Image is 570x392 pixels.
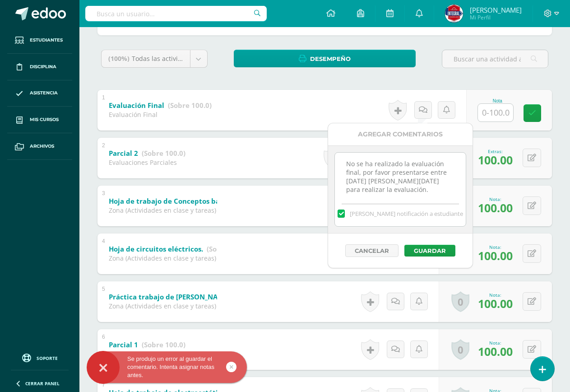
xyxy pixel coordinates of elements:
a: Mis cursos [7,107,72,133]
div: Evaluación Final [109,110,212,119]
div: Nota: [478,340,513,346]
b: Hoja de circuitos eléctricos. [109,244,203,253]
div: Nota: [478,196,513,202]
input: Busca un usuario... [85,6,267,21]
div: Nota [477,98,517,103]
b: Hoja de trabajo de Conceptos básicos de electricidad [109,196,290,205]
div: Evaluaciones Parciales [109,158,185,167]
span: Asistencia [30,89,58,97]
span: Soporte [37,355,58,361]
strong: (Sobre 100.0) [168,101,212,110]
img: b162ec331ce9f8bdc5a41184ad28ca5c.png [445,5,463,23]
button: Guardar [404,245,455,257]
span: Todas las actividades de esta unidad [132,54,244,63]
div: Agregar Comentarios [328,123,473,145]
input: 0-100.0 [478,104,513,121]
span: Cerrar panel [25,380,60,387]
a: Archivos [7,133,72,160]
span: Estudiantes [30,37,63,44]
a: Disciplina [7,54,72,80]
div: Nota: [478,244,513,250]
a: Evaluación Final (Sobre 100.0) [109,98,212,113]
input: Buscar una actividad aquí... [442,50,548,68]
span: (100%) [108,54,130,63]
span: [PERSON_NAME] [470,5,522,14]
div: Se produjo un error al guardar el comentario. Intenta asignar notas antes. [87,355,247,380]
b: Práctica trabajo de [PERSON_NAME], y consumo de energía eléctrica. [109,292,342,301]
b: Parcial 1 [109,340,138,349]
a: Estudiantes [7,27,72,54]
span: Desempeño [310,51,351,67]
span: 100.00 [478,248,513,263]
a: Hoja de trabajo de Conceptos básicos de electricidad [109,194,337,209]
strong: (Sobre 100.0) [142,340,185,349]
span: 100.00 [478,200,513,215]
b: Parcial 2 [109,149,138,158]
a: Parcial 1 (Sobre 100.0) [109,338,185,352]
a: Hoja de circuitos eléctricos. (Sobre 100.0) [109,242,250,257]
a: 0 [451,291,469,312]
span: Archivos [30,143,54,150]
a: 0 [451,339,469,360]
a: Práctica trabajo de [PERSON_NAME], y consumo de energía eléctrica. [109,290,389,304]
strong: (Sobre 100.0) [207,244,250,253]
button: Cancelar [345,244,399,257]
span: 100.00 [478,344,513,359]
div: Evaluaciones Parciales [109,350,185,358]
a: Desempeño [234,50,416,67]
a: Parcial 2 (Sobre 100.0) [109,146,185,161]
span: Disciplina [30,63,56,70]
div: Extras: [478,148,513,154]
b: Evaluación Final [109,101,164,110]
a: Asistencia [7,80,72,107]
span: Mi Perfil [470,14,522,21]
div: Zona (Actividades en clase y tareas) [109,302,217,310]
span: Mis cursos [30,116,59,123]
div: Nota: [478,292,513,298]
span: 100.00 [478,296,513,311]
span: 100.00 [478,152,513,168]
a: Soporte [11,351,69,364]
div: Zona (Actividades en clase y tareas) [109,206,217,215]
strong: (Sobre 100.0) [142,149,185,158]
span: [PERSON_NAME] notificación a estudiante [350,210,463,218]
div: Zona (Actividades en clase y tareas) [109,254,217,262]
a: (100%)Todas las actividades de esta unidad [102,50,207,67]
